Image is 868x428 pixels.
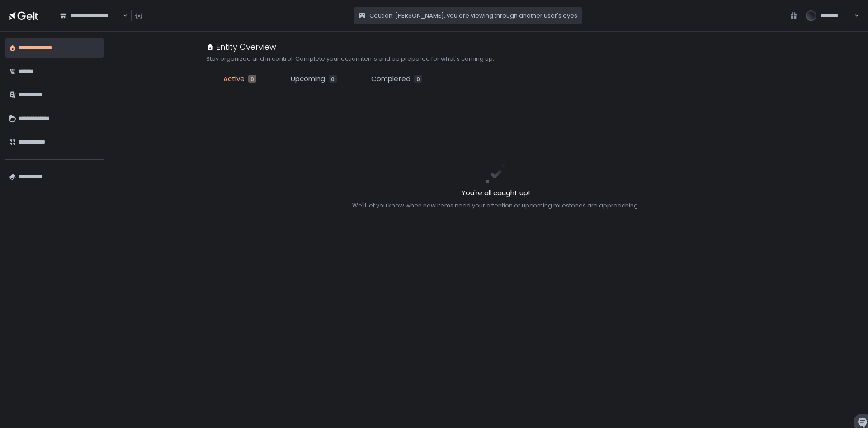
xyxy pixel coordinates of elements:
div: 0 [329,75,337,83]
span: Upcoming [291,74,325,84]
div: 0 [248,75,256,83]
h2: Stay organized and in control. Complete your action items and be prepared for what's coming up. [206,55,494,63]
div: Search for option [54,6,127,25]
div: We'll let you know when new items need your attention or upcoming milestones are approaching. [352,202,639,210]
span: Active [223,74,245,84]
div: 0 [414,75,422,83]
span: Caution: [PERSON_NAME], you are viewing through another user's eyes [369,12,577,20]
h2: You're all caught up! [352,188,639,198]
input: Search for option [122,11,122,20]
div: Entity Overview [206,41,276,53]
span: Completed [371,74,410,84]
